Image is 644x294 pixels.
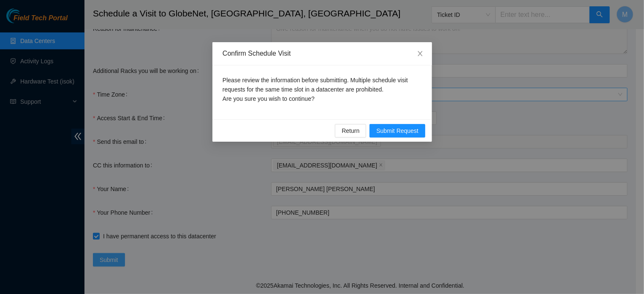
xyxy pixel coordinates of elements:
[335,124,366,138] button: Return
[223,76,422,103] p: Please review the information before submitting. Multiple schedule visit requests for the same ti...
[408,42,432,66] button: Close
[223,49,422,58] div: Confirm Schedule Visit
[342,126,359,135] span: Return
[417,50,424,57] span: close
[376,126,418,135] span: Submit Request
[370,124,425,138] button: Submit Request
